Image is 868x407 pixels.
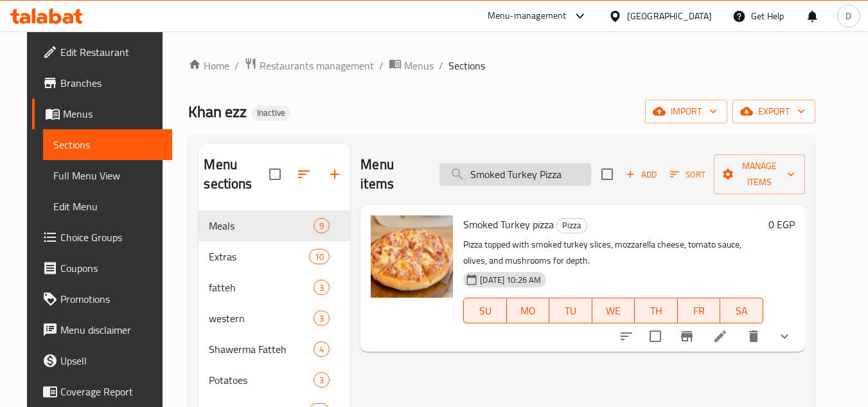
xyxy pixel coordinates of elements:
[60,260,162,276] span: Coupons
[738,321,769,352] button: delete
[549,298,592,323] button: TU
[32,222,172,253] a: Choice Groups
[439,163,591,186] input: search
[720,298,763,323] button: SA
[60,384,162,399] span: Coverage Report
[32,37,172,68] a: Edit Restaurant
[655,104,717,120] span: import
[314,282,329,294] span: 3
[43,191,172,222] a: Edit Menu
[314,218,330,233] div: items
[209,341,314,357] span: Shawerma Fatteh
[683,302,716,320] span: FR
[252,107,290,118] span: Inactive
[469,302,501,320] span: SU
[60,322,162,338] span: Menu disclaimer
[714,154,805,194] button: Manage items
[209,311,314,326] div: western
[314,372,330,388] div: items
[662,165,714,185] span: Sort items
[260,58,374,73] span: Restaurants management
[314,312,329,325] span: 3
[314,374,329,386] span: 3
[32,253,172,284] a: Coupons
[314,341,330,357] div: items
[53,168,162,183] span: Full Menu View
[624,167,659,182] span: Add
[252,105,290,121] div: Inactive
[32,345,172,376] a: Upsell
[732,100,815,123] button: export
[63,106,162,122] span: Menus
[594,161,621,188] span: Select section
[743,104,805,120] span: export
[199,365,350,395] div: Potatoes3
[188,58,229,73] a: Home
[43,129,172,160] a: Sections
[309,249,330,264] div: items
[642,323,669,350] span: Select to update
[235,58,239,73] li: /
[60,291,162,307] span: Promotions
[360,155,423,194] h2: Menu items
[640,302,673,320] span: TH
[488,8,567,24] div: Menu-management
[768,215,795,233] h6: 0 EGP
[310,251,329,263] span: 10
[244,57,374,74] a: Restaurants management
[199,334,350,365] div: Shawerma Fatteh4
[635,298,678,323] button: TH
[389,57,434,74] a: Menus
[598,302,630,320] span: WE
[507,298,550,323] button: MO
[32,284,172,314] a: Promotions
[846,9,851,23] span: D
[667,165,709,185] button: Sort
[556,218,587,233] div: Pizza
[43,160,172,191] a: Full Menu View
[288,159,319,190] span: Sort sections
[53,199,162,214] span: Edit Menu
[671,321,702,352] button: Branch-specific-item
[724,158,795,190] span: Manage items
[188,57,815,74] nav: breadcrumb
[204,155,269,194] h2: Menu sections
[404,58,434,73] span: Menus
[209,280,314,295] span: fatteh
[557,218,587,233] span: Pizza
[314,311,330,326] div: items
[645,100,727,123] button: import
[32,376,172,407] a: Coverage Report
[379,58,384,73] li: /
[314,343,329,356] span: 4
[592,298,635,323] button: WE
[209,218,314,233] span: Meals
[314,280,330,295] div: items
[209,249,309,264] div: Extras
[777,329,792,344] svg: Show Choices
[60,353,162,368] span: Upsell
[60,75,162,91] span: Branches
[512,302,545,320] span: MO
[627,9,712,23] div: [GEOGRAPHIC_DATA]
[199,210,350,241] div: Meals9
[319,159,350,190] button: Add section
[371,215,453,298] img: Smoked Turkey pizza
[621,165,662,185] button: Add
[53,137,162,152] span: Sections
[769,321,800,352] button: show more
[199,272,350,303] div: fatteh3
[463,298,506,323] button: SU
[60,44,162,60] span: Edit Restaurant
[463,215,554,234] span: Smoked Turkey pizza
[261,161,288,188] span: Select all sections
[725,302,758,320] span: SA
[188,97,247,126] span: Khan ezz
[678,298,721,323] button: FR
[209,372,314,388] span: Potatoes
[32,98,172,129] a: Menus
